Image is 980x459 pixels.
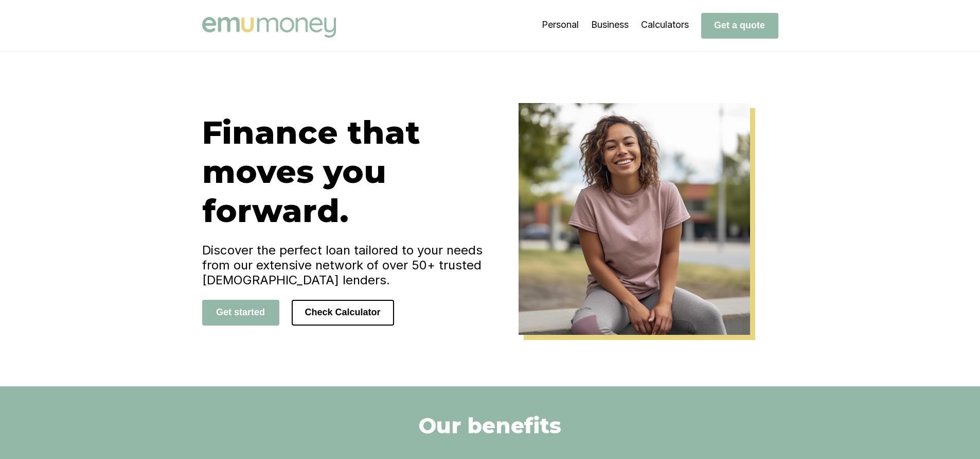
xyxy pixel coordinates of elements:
[701,13,778,39] button: Get a quote
[202,300,279,326] button: Get started
[519,103,750,335] img: Emu Money Home
[202,307,279,317] a: Get started
[292,307,394,317] a: Check Calculator
[202,17,336,38] img: Emu Money logo
[419,412,561,439] h2: Our benefits
[701,20,778,30] a: Get a quote
[202,243,490,287] h4: Discover the perfect loan tailored to your needs from our extensive network of over 50+ trusted [...
[202,113,490,230] h1: Finance that moves you forward.
[292,300,394,326] button: Check Calculator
